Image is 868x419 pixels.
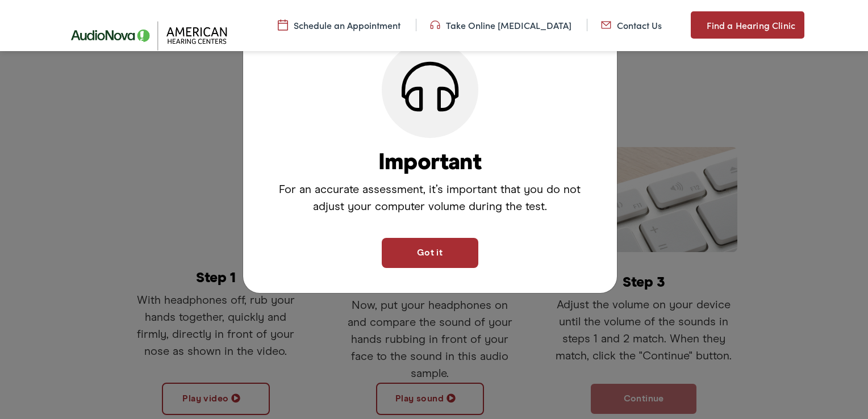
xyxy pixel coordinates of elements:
a: Contact Us [601,19,662,31]
img: utility icon [278,19,288,31]
img: utility icon [691,18,701,32]
img: utility icon [430,19,440,31]
button: Close [382,238,478,268]
h6: Important [272,152,589,174]
img: utility icon [601,19,611,31]
p: For an accurate assessment, it’s important that you do not adjust your computer volume during the... [272,181,589,215]
a: Schedule an Appointment [278,19,400,31]
a: Find a Hearing Clinic [691,11,804,39]
a: Take Online [MEDICAL_DATA] [430,19,571,31]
